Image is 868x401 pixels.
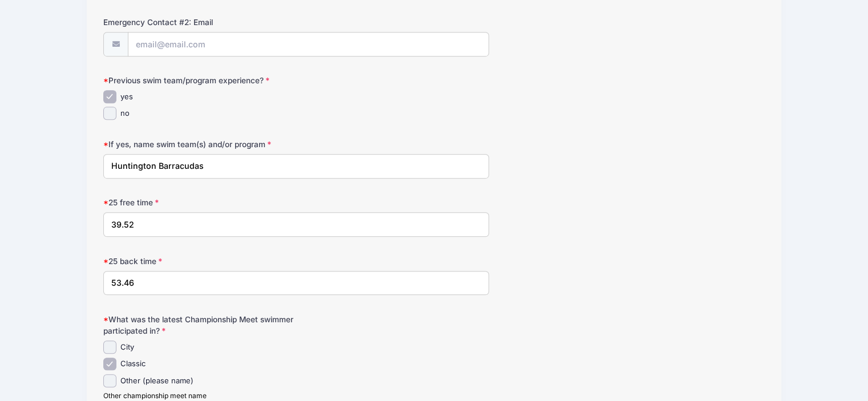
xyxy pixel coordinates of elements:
[120,108,130,119] label: no
[103,139,324,150] label: If yes, name swim team(s) and/or program
[120,91,133,103] label: yes
[103,391,489,401] div: Other championship meet name
[103,197,324,208] label: 25 free time
[103,314,324,337] label: What was the latest Championship Meet swimmer participated in?
[120,358,146,370] label: Classic
[103,17,324,28] label: Emergency Contact #2: Email
[128,32,489,56] input: email@email.com
[120,342,134,353] label: City
[103,75,324,86] label: Previous swim team/program experience?
[120,375,193,387] label: Other (please name)
[103,256,324,267] label: 25 back time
